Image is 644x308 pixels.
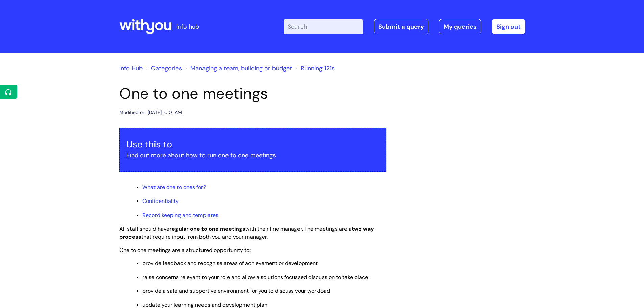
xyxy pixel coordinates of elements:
[142,260,318,267] span: provide feedback and recognise areas of achievement or development
[119,225,374,241] span: All staff should have with their line manager. The meetings are a that require input from both yo...
[151,64,182,72] a: Categories
[126,150,379,161] p: Find out more about how to run one to one meetings
[142,287,330,294] span: provide a safe and supportive environment for you to discuss your workload
[126,139,379,150] h3: Use this to
[169,225,245,232] strong: regular one to one meetings
[119,64,143,72] a: Info Hub
[142,197,179,205] a: Confidentiality
[492,19,525,34] a: Sign out
[439,19,481,34] a: My queries
[184,63,292,74] li: Managing a team, building or budget
[119,85,386,103] h1: One to one meetings
[301,64,335,72] a: Running 121s
[294,63,335,74] li: Running 121s
[119,246,251,254] span: One to one meetings are a structured opportunity to:
[374,19,428,34] a: Submit a query
[284,19,363,34] input: Search
[142,212,218,219] a: Record keeping and templates
[119,108,182,117] div: Modified on: [DATE] 10:01 AM
[142,184,206,191] a: What are one to ones for?
[190,64,292,72] a: Managing a team, building or budget
[176,21,199,32] p: info hub
[144,63,182,74] li: Solution home
[284,19,525,34] div: | -
[142,274,368,281] span: raise concerns relevant to your role and allow a solutions focussed discussion to take place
